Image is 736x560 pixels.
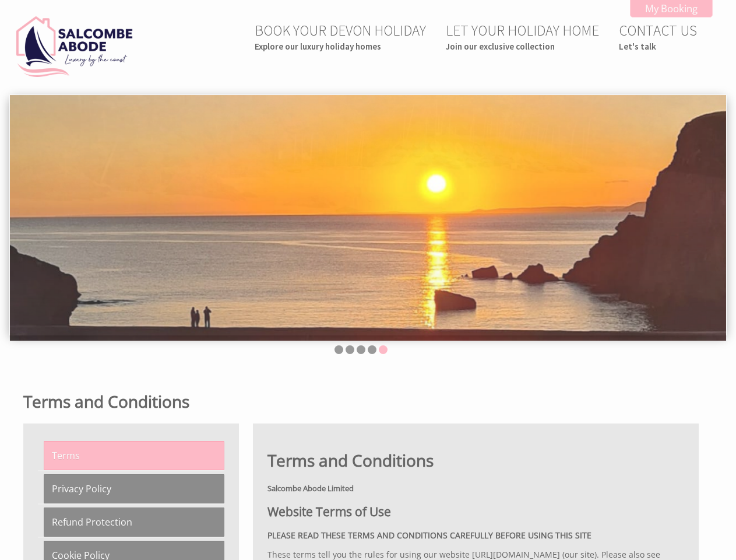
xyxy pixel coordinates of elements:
[255,21,426,52] a: BOOK YOUR DEVON HOLIDAYExplore our luxury holiday homes
[23,390,699,412] h1: Terms and Conditions
[255,41,426,52] small: Explore our luxury holiday homes
[267,449,684,471] h1: Terms and Conditions
[446,21,599,52] a: LET YOUR HOLIDAY HOMEJoin our exclusive collection
[267,530,591,541] strong: PLEASE READ THESE TERMS AND CONDITIONS CAREFULLY BEFORE USING THIS SITE
[619,41,697,52] small: Let's talk
[16,16,133,77] img: Salcombe Abode
[267,483,354,494] strong: Salcombe Abode Limited
[446,41,599,52] small: Join our exclusive collection
[44,441,224,470] a: Terms
[44,474,224,503] a: Privacy Policy
[44,508,224,537] a: Refund Protection
[267,503,684,520] h2: Website Terms of Use
[619,21,697,52] a: CONTACT USLet's talk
